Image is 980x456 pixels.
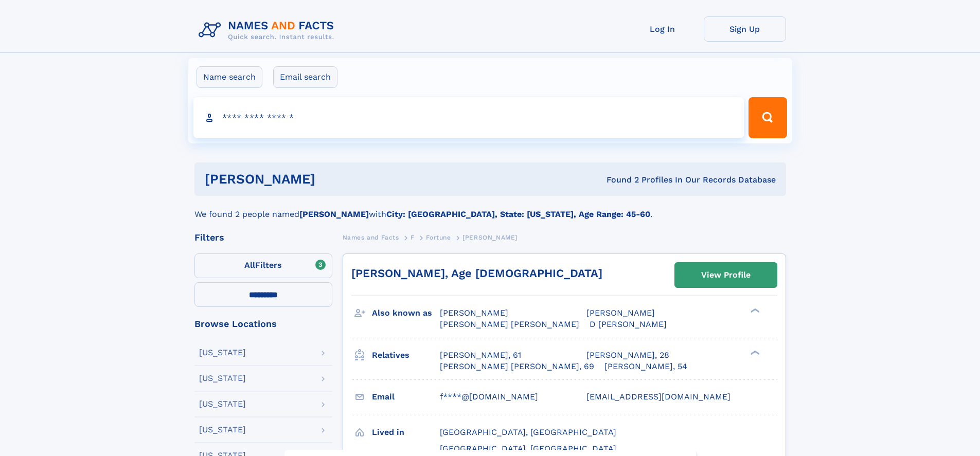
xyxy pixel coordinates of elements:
[621,16,704,42] a: Log In
[199,374,246,382] div: [US_STATE]
[343,231,399,244] a: Names and Facts
[704,16,786,42] a: Sign Up
[426,231,451,244] a: Fortune
[372,424,440,441] h3: Lived in
[440,319,579,329] span: [PERSON_NAME] [PERSON_NAME]
[194,16,343,44] img: Logo Names and Facts
[748,349,760,356] div: ❯
[193,97,744,138] input: search input
[586,350,669,361] a: [PERSON_NAME], 28
[440,350,521,361] a: [PERSON_NAME], 61
[604,361,687,372] a: [PERSON_NAME], 54
[440,308,508,318] span: [PERSON_NAME]
[372,304,440,322] h3: Also known as
[194,253,332,278] label: Filters
[701,263,751,287] div: View Profile
[194,196,786,221] div: We found 2 people named with .
[462,234,518,241] span: [PERSON_NAME]
[748,307,760,314] div: ❯
[197,66,262,88] label: Name search
[351,267,602,280] a: [PERSON_NAME], Age [DEMOGRAPHIC_DATA]
[372,346,440,364] h3: Relatives
[199,349,246,357] div: [US_STATE]
[749,97,787,138] button: Search Button
[299,209,369,219] b: [PERSON_NAME]
[411,234,415,241] span: F
[199,400,246,408] div: [US_STATE]
[586,392,730,402] span: [EMAIL_ADDRESS][DOMAIN_NAME]
[586,308,655,318] span: [PERSON_NAME]
[411,231,415,244] a: F
[426,234,451,241] span: Fortune
[244,260,255,270] span: All
[675,263,777,287] a: View Profile
[440,427,616,437] span: [GEOGRAPHIC_DATA], [GEOGRAPHIC_DATA]
[386,209,650,219] b: City: [GEOGRAPHIC_DATA], State: [US_STATE], Age Range: 45-60
[194,319,332,329] div: Browse Locations
[440,444,616,453] span: [GEOGRAPHIC_DATA], [GEOGRAPHIC_DATA]
[372,388,440,406] h3: Email
[273,66,337,88] label: Email search
[194,233,332,242] div: Filters
[199,426,246,434] div: [US_STATE]
[590,319,667,329] span: D [PERSON_NAME]
[440,361,594,372] a: [PERSON_NAME] [PERSON_NAME], 69
[461,174,776,186] div: Found 2 Profiles In Our Records Database
[205,173,461,186] h1: [PERSON_NAME]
